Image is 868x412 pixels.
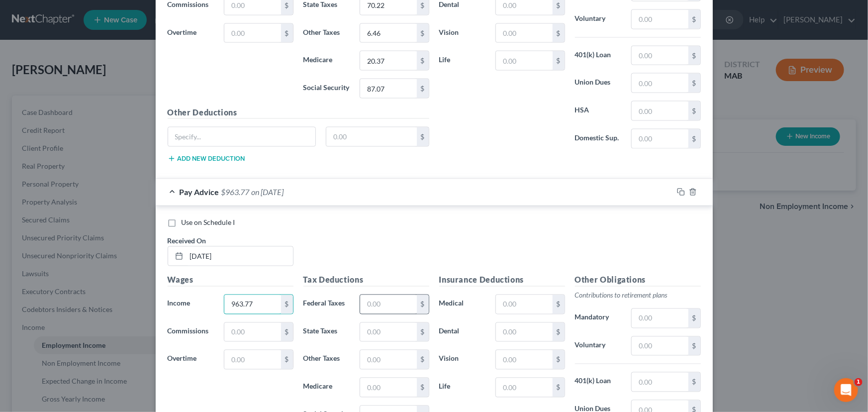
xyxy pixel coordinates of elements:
div: $ [688,74,700,93]
span: Use on Schedule I [182,218,235,227]
label: Medicare [298,51,355,71]
div: $ [281,24,293,43]
label: Federal Taxes [298,295,355,314]
div: $ [417,295,429,314]
input: 0.00 [632,46,688,65]
h5: Wages [168,274,293,287]
label: Overtime [163,350,219,370]
div: $ [553,350,565,369]
div: $ [417,127,429,146]
div: $ [553,24,565,43]
div: $ [553,323,565,342]
input: 0.00 [496,323,552,342]
div: $ [553,51,565,70]
div: $ [688,102,700,120]
label: State Taxes [298,322,355,342]
h5: Other Obligations [575,274,701,287]
input: 0.00 [224,350,281,369]
input: 0.00 [360,295,416,314]
input: 0.00 [496,378,552,397]
input: 0.00 [632,337,688,356]
div: $ [688,373,700,392]
span: 1 [855,378,863,386]
span: Received On [168,237,206,245]
input: 0.00 [632,129,688,148]
label: Medical [434,295,491,314]
input: 0.00 [360,323,416,342]
label: 401(k) Loan [570,372,627,392]
label: Life [434,51,491,71]
input: 0.00 [632,309,688,328]
label: Life [434,378,491,398]
input: 0.00 [360,350,416,369]
label: Overtime [163,23,219,43]
label: Medicare [298,378,355,398]
div: $ [688,309,700,328]
label: Domestic Sup. [570,129,627,149]
div: $ [688,46,700,65]
div: $ [417,350,429,369]
span: Income [168,299,191,308]
label: Other Taxes [298,350,355,370]
input: 0.00 [360,378,416,397]
input: 0.00 [326,127,417,146]
input: 0.00 [632,102,688,120]
input: MM/DD/YYYY [187,247,293,266]
div: $ [417,79,429,98]
div: $ [281,295,293,314]
label: Vision [434,23,491,43]
p: Contributions to retirement plans [575,291,701,301]
iframe: Intercom live chat [834,378,858,402]
input: 0.00 [224,24,281,43]
label: Vision [434,350,491,370]
div: $ [417,24,429,43]
label: 401(k) Loan [570,46,627,66]
div: $ [553,295,565,314]
input: Specify... [168,127,316,146]
input: 0.00 [632,10,688,29]
input: 0.00 [360,79,416,98]
input: 0.00 [496,24,552,43]
label: Commissions [163,322,219,342]
h5: Insurance Deductions [439,274,565,287]
label: Union Dues [570,73,627,93]
label: Social Security [298,79,355,99]
button: Add new deduction [168,155,245,163]
div: $ [417,51,429,70]
label: Mandatory [570,309,627,328]
span: $963.77 [221,188,250,197]
h5: Other Deductions [168,106,429,119]
input: 0.00 [224,323,281,342]
div: $ [281,323,293,342]
div: $ [417,378,429,397]
input: 0.00 [632,74,688,93]
input: 0.00 [224,295,281,314]
div: $ [553,378,565,397]
input: 0.00 [496,295,552,314]
span: on [DATE] [252,188,284,197]
label: HSA [570,101,627,121]
label: Voluntary [570,336,627,356]
input: 0.00 [496,350,552,369]
div: $ [688,10,700,29]
div: $ [688,337,700,356]
div: $ [281,350,293,369]
label: Dental [434,322,491,342]
input: 0.00 [632,373,688,392]
label: Voluntary [570,9,627,29]
span: Pay Advice [180,188,219,197]
label: Other Taxes [298,23,355,43]
div: $ [417,323,429,342]
input: 0.00 [496,51,552,70]
input: 0.00 [360,51,416,70]
div: $ [688,129,700,148]
h5: Tax Deductions [303,274,429,287]
input: 0.00 [360,24,416,43]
